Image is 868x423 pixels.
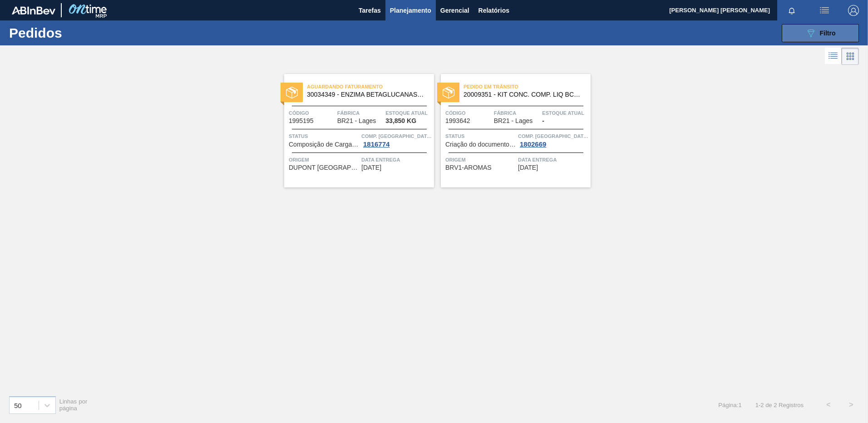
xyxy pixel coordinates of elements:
[59,398,88,412] span: Linhas por página
[445,108,492,118] span: Código
[289,108,335,118] span: Código
[464,82,591,91] span: Pedido em Trânsito
[277,74,434,187] a: statusAguardando Faturamento30034349 - ENZIMA BETAGLUCANASE LAMINEX 5GCódigo1995195FábricaBR21 - ...
[518,155,588,164] span: Data entrega
[361,132,432,141] span: Comp. Carga
[390,5,431,16] span: Planejamento
[755,402,804,408] span: 1 - 2 de 2 Registros
[337,118,376,124] span: BR21 - Lages
[307,82,434,91] span: Aguardando Faturamento
[718,402,741,408] span: Página : 1
[445,155,516,164] span: Origem
[14,401,22,409] div: 50
[361,155,432,164] span: Data entrega
[443,87,454,98] img: status
[777,4,806,17] button: Notificações
[494,118,533,124] span: BR21 - Lages
[337,108,384,118] span: Fábrica
[820,30,836,37] span: Filtro
[445,164,492,171] span: BRV1-AROMAS
[361,164,381,171] span: 15/08/2025
[440,5,469,16] span: Gerencial
[9,28,145,38] h1: Pedidos
[445,132,516,141] span: Status
[289,141,359,148] span: Composição de Carga Aceita
[494,108,540,118] span: Fábrica
[464,91,583,98] span: 20009351 - KIT CONC. COMP. LIQ BCZ PARTE A ABI6041:
[542,118,544,124] span: -
[445,118,470,124] span: 1993642
[445,141,516,148] span: Criação do documento VIM
[289,155,359,164] span: Origem
[782,24,859,42] button: Filtro
[518,141,548,148] div: 1802669
[542,108,588,118] span: Estoque atual
[518,132,588,141] span: Comp. Carga
[361,132,432,148] a: Comp. [GEOGRAPHIC_DATA]1816774
[842,48,859,65] div: Visão em Cards
[361,141,391,148] div: 1816774
[434,74,591,187] a: statusPedido em Trânsito20009351 - KIT CONC. COMP. LIQ BCZ PARTE A ABI6041:Código1993642FábricaBR...
[307,91,427,98] span: 30034349 - ENZIMA BETAGLUCANASE LAMINEX 5G
[359,5,381,16] span: Tarefas
[817,393,840,416] button: <
[825,48,842,65] div: Visão em Lista
[385,108,432,118] span: Estoque atual
[840,393,863,416] button: >
[289,118,314,124] span: 1995195
[289,132,359,141] span: Status
[478,5,509,16] span: Relatórios
[518,132,588,148] a: Comp. [GEOGRAPHIC_DATA]1802669
[289,164,359,171] span: DUPONT BRASIL
[819,5,830,16] img: userActions
[518,164,538,171] span: 01/09/2025
[12,6,55,15] img: TNhmsLtSVTkK8tSr43FrP2fwEKptu5GPRR3wAAAABJRU5ErkJggg==
[286,87,298,98] img: status
[385,118,416,124] span: 33,850 KG
[848,5,859,16] img: Logout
